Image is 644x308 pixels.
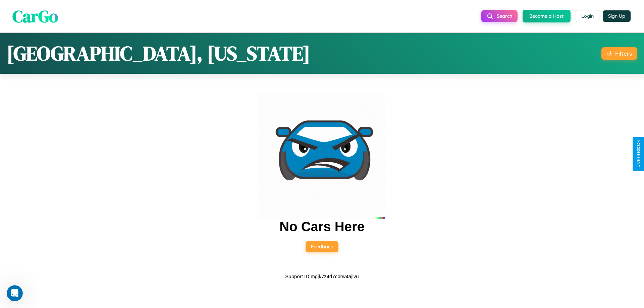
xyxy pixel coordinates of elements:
button: Become a Host [523,10,571,22]
button: Sign Up [603,10,631,22]
button: Search [481,10,518,22]
p: Support ID: mgjk7z4d7cbrw4ajlvu [285,272,359,281]
h1: [GEOGRAPHIC_DATA], [US_STATE] [7,40,310,67]
span: CarGo [12,4,58,27]
img: car [259,93,385,219]
button: Filters [601,47,637,60]
div: Give Feedback [636,140,641,168]
div: Filters [615,50,632,57]
button: Feedback [306,241,338,252]
h2: No Cars Here [279,219,364,234]
span: Search [497,13,512,19]
button: Login [576,10,599,22]
iframe: Intercom live chat [7,285,23,301]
